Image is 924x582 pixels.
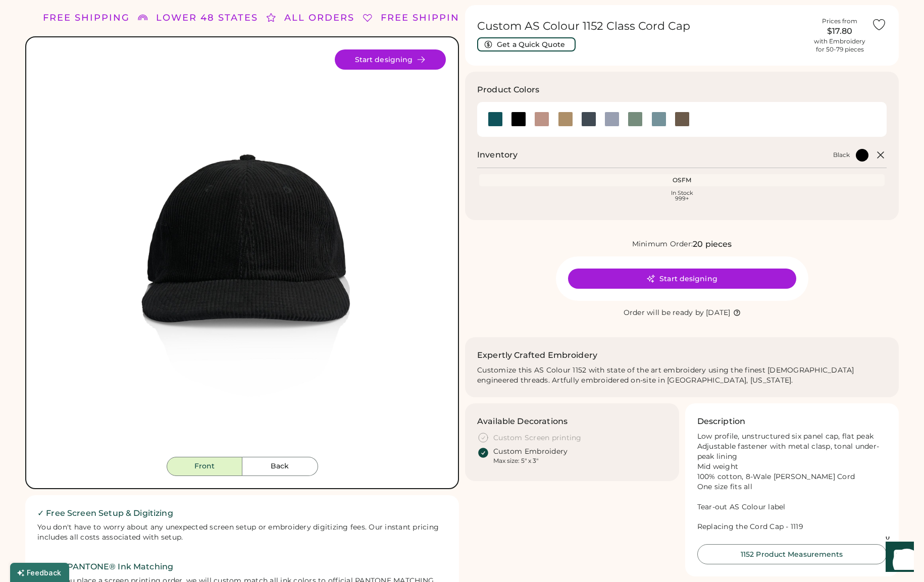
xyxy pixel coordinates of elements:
[38,49,446,457] img: 1152 - Black Front Image
[477,349,597,361] h2: Expertly Crafted Embroidery
[284,11,354,25] div: ALL ORDERS
[822,17,857,25] div: Prices from
[493,457,538,465] div: Max size: 5" x 3"
[693,238,732,250] div: 20 pieces
[632,239,693,249] div: Minimum Order:
[477,149,518,161] h2: Inventory
[477,365,887,386] div: Customize this AS Colour 1152 with state of the art embroidery using the finest [DEMOGRAPHIC_DATA...
[697,544,887,564] button: 1152 Product Measurements
[493,433,582,443] div: Custom Screen printing
[335,49,446,70] button: Start designing
[568,269,796,289] button: Start designing
[481,190,883,201] div: In Stock 999+
[624,308,704,318] div: Order will be ready by
[477,19,808,33] h1: Custom AS Colour 1152 Class Cord Cap
[481,176,883,184] div: OSFM
[477,84,539,96] h3: Product Colors
[167,457,242,476] button: Front
[814,25,865,37] div: $17.80
[814,37,865,54] div: with Embroidery for 50-79 pieces
[381,11,468,25] div: FREE SHIPPING
[43,11,130,25] div: FREE SHIPPING
[706,308,731,318] div: [DATE]
[477,37,576,51] button: Get a Quick Quote
[156,11,258,25] div: LOWER 48 STATES
[493,447,568,457] div: Custom Embroidery
[876,537,919,580] iframe: Front Chat
[697,432,887,532] div: Low profile, unstructured six panel cap, flat peak Adjustable fastener with metal clasp, tonal un...
[37,507,447,519] h2: ✓ Free Screen Setup & Digitizing
[38,49,446,457] div: 1152 Style Image
[833,151,850,159] div: Black
[242,457,318,476] button: Back
[697,415,746,428] h3: Description
[477,415,568,428] h3: Available Decorations
[37,522,447,543] div: You don't have to worry about any unexpected screen setup or embroidery digitizing fees. Our inst...
[37,561,447,573] h2: ✓ Free PANTONE® Ink Matching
